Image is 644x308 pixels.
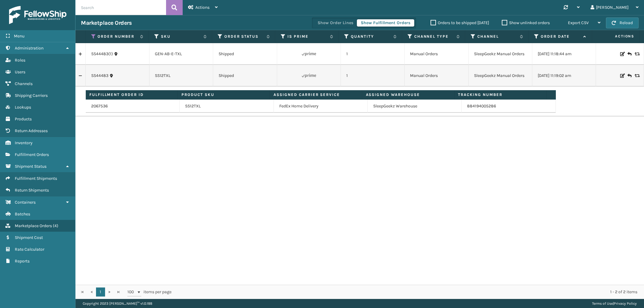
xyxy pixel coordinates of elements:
[15,211,30,217] span: Batches
[458,92,543,97] label: Tracking Number
[9,6,66,24] img: logo
[91,73,108,79] a: SS44483
[96,287,105,297] a: 1
[15,235,43,240] span: Shipment Cost
[469,43,532,65] td: SleepGeekz Manual Orders
[314,19,357,27] button: Show Order Lines
[368,100,462,113] td: SleepGeekz Warehouse
[15,128,48,133] span: Return Addresses
[405,43,468,65] td: Manual Orders
[467,103,496,109] a: 884194005286
[274,92,358,97] label: Assigned Carrier Service
[627,73,631,79] i: Create Return Label
[532,65,596,87] td: [DATE] 11:19:02 am
[414,34,454,39] label: Channel Type
[180,100,274,113] td: SS12TXL
[15,223,52,228] span: Marketplace Orders
[620,74,624,78] i: Edit
[477,34,517,39] label: Channel
[635,52,638,56] i: Replace
[91,103,108,109] a: 2067536
[357,19,414,27] button: Show Fulfillment Orders
[155,51,182,56] a: GEN-AB-E-TXL
[15,58,25,63] span: Roles
[614,301,637,306] a: Privacy Policy
[341,65,405,87] td: 1
[592,301,613,306] a: Terms of Use
[14,33,24,39] span: Menu
[592,299,637,308] div: |
[15,247,44,252] span: Rate Calculator
[502,20,550,25] label: Show unlinked orders
[606,17,639,28] button: Reload
[15,93,48,98] span: Shipping Carriers
[155,73,171,78] a: SS12TXL
[98,34,137,39] label: Order Number
[15,46,43,51] span: Administration
[180,289,637,295] div: 1 - 2 of 2 items
[341,43,405,65] td: 1
[81,19,132,27] h3: Marketplace Orders
[91,51,113,57] a: SS44483(1)
[15,152,49,157] span: Fulfillment Orders
[431,20,489,25] label: Orders to be shipped [DATE]
[15,164,46,169] span: Shipment Status
[469,65,532,87] td: SleepGeekz Manual Orders
[161,34,200,39] label: SKU
[83,299,152,308] p: Copyright 2023 [PERSON_NAME]™ v 1.0.188
[89,92,174,97] label: Fulfillment Order ID
[213,65,277,87] td: Shipped
[15,116,32,122] span: Products
[366,92,450,97] label: Assigned Warehouse
[15,81,33,86] span: Channels
[568,20,589,25] span: Export CSV
[620,52,624,56] i: Edit
[15,176,57,181] span: Fulfillment Shipments
[541,34,580,39] label: Order Date
[15,105,31,110] span: Lookups
[53,223,58,228] span: ( 4 )
[274,100,368,113] td: FedEx Home Delivery
[127,289,136,295] span: 100
[15,259,30,264] span: Reports
[15,69,25,75] span: Users
[287,34,327,39] label: Is Prime
[15,140,33,145] span: Inventory
[532,43,596,65] td: [DATE] 11:18:44 am
[635,74,638,78] i: Replace
[594,31,638,41] span: Actions
[127,287,171,297] span: items per page
[15,188,49,193] span: Return Shipments
[224,34,264,39] label: Order Status
[181,92,266,97] label: Product SKU
[627,51,631,57] i: Create Return Label
[351,34,390,39] label: Quantity
[195,5,210,10] span: Actions
[15,200,36,205] span: Containers
[213,43,277,65] td: Shipped
[405,65,468,87] td: Manual Orders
